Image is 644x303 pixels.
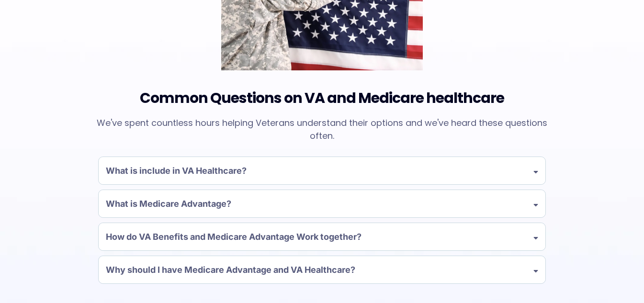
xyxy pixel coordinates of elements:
[106,164,247,177] h4: What is include in VA Healthcare?
[106,197,231,210] h4: What is Medicare Advantage?
[140,88,504,108] strong: Common Questions on VA and Medicare healthcare
[93,116,551,142] p: We've spent countless hours helping Veterans understand their options and we've heard these quest...
[106,263,355,276] h4: Why should I have Medicare Advantage and VA Healthcare?
[106,230,362,243] h4: How do VA Benefits and Medicare Advantage Work together?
